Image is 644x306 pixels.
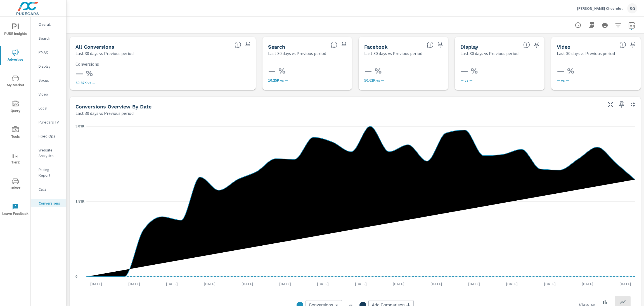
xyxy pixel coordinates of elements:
p: Last 30 days vs Previous period [268,50,326,57]
span: Save this to your personalized report [532,40,541,49]
h3: — % [364,66,442,76]
span: Tier2 [2,152,29,166]
p: Website Analytics [39,147,62,158]
p: Last 30 days vs Previous period [557,50,615,57]
p: Calls [39,186,62,192]
h5: All Conversions [75,44,114,50]
div: Website Analytics [31,146,66,160]
p: Last 30 days vs Previous period [364,50,422,57]
p: [DATE] [351,281,371,287]
div: Overall [31,20,66,29]
button: Apply Filters [613,20,624,31]
div: SG [627,3,637,13]
p: Pacing Report [39,167,62,178]
p: [DATE] [86,281,106,287]
p: [DATE] [615,281,635,287]
div: nav menu [0,17,30,222]
h3: — % [75,69,250,78]
span: Query [2,101,29,114]
text: 0 [75,275,77,279]
p: [DATE] [162,281,182,287]
div: Fixed Ops [31,132,66,140]
p: 60,869 vs — [75,80,250,85]
p: [DATE] [464,281,484,287]
div: Pacing Report [31,165,66,179]
span: Display Conversions include Actions, Leads and Unmapped Conversions [523,41,530,48]
p: Search [39,35,62,41]
p: PMAX [39,49,62,55]
button: Minimize Widget [628,100,637,109]
p: Last 30 days vs Previous period [75,50,134,57]
p: — vs — [460,78,539,82]
p: PureCars TV [39,119,62,125]
p: [DATE] [124,281,144,287]
p: [DATE] [313,281,333,287]
button: Select Date Range [626,20,637,31]
text: 3.01K [75,124,84,128]
p: [DATE] [200,281,219,287]
h5: Conversions Overview By Date [75,104,151,110]
div: PureCars TV [31,118,66,126]
p: Conversions [39,200,62,206]
p: 50,617 vs — [364,78,442,82]
div: Social [31,76,66,84]
p: Conversions [75,61,250,67]
span: Save this to your personalized report [340,40,349,49]
h5: Facebook [364,44,388,50]
span: Search Conversions include Actions, Leads and Unmapped Conversions. [331,41,337,48]
button: Make Fullscreen [606,100,615,109]
p: Overall [39,22,62,27]
h3: — % [557,66,635,76]
span: Save this to your personalized report [243,40,252,49]
button: "Export Report to PDF" [586,20,597,31]
div: Conversions [31,199,66,207]
p: [DATE] [578,281,597,287]
p: [DATE] [389,281,408,287]
span: Video Conversions include Actions, Leads and Unmapped Conversions [619,41,626,48]
span: All conversions reported from Facebook with duplicates filtered out [427,41,434,48]
span: Save this to your personalized report [628,40,637,49]
h3: — % [460,66,539,76]
p: — vs — [557,78,635,82]
p: Local [39,105,62,111]
span: Advertise [2,49,29,63]
span: Save this to your personalized report [617,100,626,109]
p: Fixed Ops [39,133,62,139]
p: Last 30 days vs Previous period [460,50,518,57]
p: [DATE] [427,281,446,287]
p: Video [39,91,62,97]
span: My Market [2,75,29,89]
p: Display [39,63,62,69]
span: All Conversions include Actions, Leads and Unmapped Conversions [235,41,241,48]
span: Tools [2,126,29,140]
p: 10,252 vs — [268,78,346,82]
span: Leave Feedback [2,203,29,217]
div: Local [31,104,66,112]
span: PURE Insights [2,23,29,37]
p: [DATE] [540,281,560,287]
p: Last 30 days vs Previous period [75,110,134,117]
h5: Display [460,44,478,50]
span: Save this to your personalized report [436,40,445,49]
div: PMAX [31,48,66,56]
h5: Video [557,44,570,50]
div: Calls [31,185,66,193]
p: Social [39,77,62,83]
h3: — % [268,66,346,76]
p: [DATE] [238,281,257,287]
text: 1.51K [75,200,84,203]
p: [DATE] [275,281,295,287]
p: [PERSON_NAME] Chevrolet [577,6,623,11]
div: Display [31,62,66,70]
p: [DATE] [502,281,522,287]
div: Search [31,34,66,42]
div: Video [31,90,66,98]
button: Print Report [599,20,610,31]
h5: Search [268,44,285,50]
span: Driver [2,178,29,191]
